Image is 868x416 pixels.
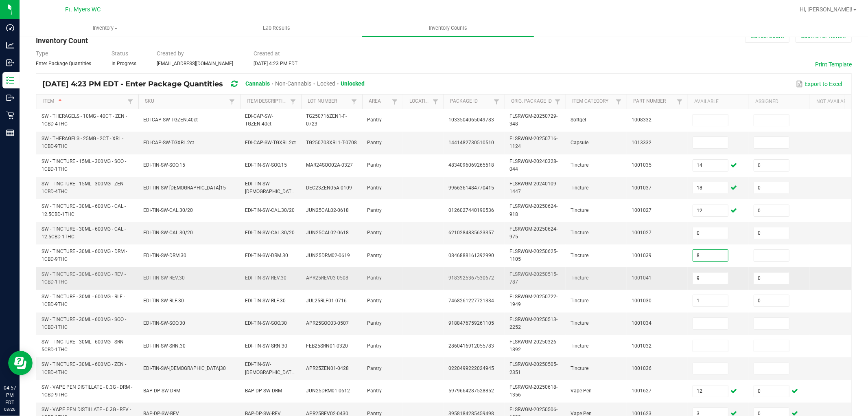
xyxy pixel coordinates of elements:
inline-svg: Retail [6,111,14,119]
a: Package IdSortable [450,98,491,105]
a: Part NumberSortable [633,98,674,105]
span: EDI-TIN-SW-SOO.15 [245,162,287,168]
p: 08/26 [4,406,16,412]
span: SW - TINCTURE - 30ML - 600MG - CAL - 12.5CBD-1THC [42,203,126,217]
span: FLSRWGM-20250513-2252 [509,317,558,330]
button: Export to Excel [794,77,844,91]
span: EDI-CAP-SW-TGXRL.2ct [143,140,194,145]
span: FLSRWGM-20250515-787 [509,271,558,285]
span: SW - VAPE PEN DISTILLATE - 0.3G - DRM - 1CBD-9THC [42,384,132,398]
span: FLSRWGM-20250729-348 [509,113,558,127]
span: EDI-TIN-SW-REV.30 [143,275,185,281]
span: JUN25CAL02-0618 [306,230,349,236]
a: Filter [390,97,400,107]
span: JUN25DRM02-0619 [306,253,350,258]
span: FLSRWGM-20250625-1105 [509,249,558,262]
span: SW - TINCTURE - 30ML - 600MG - DRM - 1CBD-9THC [42,249,127,262]
span: Enter Package Quantities [36,61,91,66]
span: FLSRWGM-20240109-1447 [509,181,558,194]
span: SW - THERAGELS - 25MG - 2CT - XRL - 1CBD-9THC [42,136,123,149]
span: FEB25SRN01-0320 [306,343,348,349]
span: FLSRWGM-20250716-1124 [509,136,558,149]
span: SW - TINCTURE - 30ML - 600MG - RLF - 1CBD-9THC [42,294,125,307]
span: Tincture [571,162,588,168]
a: Filter [349,97,359,107]
span: Cannabis [245,80,270,87]
span: Tincture [571,298,588,304]
span: EDI-TIN-SW-[DEMOGRAPHIC_DATA]15 [143,185,226,191]
span: FLSRWGM-20250722-1949 [509,294,558,307]
span: Pantry [367,117,382,123]
span: Pantry [367,253,382,258]
a: Item DescriptionSortable [247,98,288,105]
span: JUL25RLF01-0716 [306,298,347,304]
span: Inventory Counts [418,24,478,32]
span: Tincture [571,230,588,236]
span: 1001627 [632,388,652,394]
span: EDI-TIN-SW-SOO.15 [143,162,185,168]
span: Pantry [367,185,382,191]
a: Lot NumberSortable [308,98,349,105]
a: Inventory [20,20,191,37]
a: Filter [288,97,298,107]
span: 6210284835623357 [448,230,494,236]
span: SW - TINCTURE - 15ML - 300MG - ZEN - 1CBD-4THC [42,181,126,194]
span: EDI-TIN-SW-CAL.30/20 [245,207,295,213]
span: TG250703XRL1-T-0708 [306,140,357,145]
a: Orig. Package IdSortable [511,98,552,105]
span: Ft. Myers WC [66,6,101,13]
span: Pantry [367,275,382,281]
a: ItemSortable [43,98,125,105]
span: EDI-TIN-SW-RLF.30 [245,298,286,304]
span: [EMAIL_ADDRESS][DOMAIN_NAME] [157,61,233,66]
span: 9183925367530672 [448,275,494,281]
span: 4834096069265518 [448,162,494,168]
span: SW - TINCTURE - 30ML - 600MG - ZEN - 1CBD-4THC [42,361,126,375]
span: In Progress [112,61,136,66]
span: EDI-TIN-SW-[DEMOGRAPHIC_DATA]30 [245,361,302,375]
span: 5979664287528852 [448,388,494,394]
span: EDI-TIN-SW-CAL.30/20 [245,230,295,236]
span: FLSRWGM-20250326-1892 [509,339,558,352]
a: Lab Results [191,20,362,37]
span: Tincture [571,185,588,191]
span: SW - TINCTURE - 30ML - 600MG - CAL - 12.5CBD-1THC [42,226,126,240]
span: FLSRWGM-20250624-975 [509,226,558,240]
a: Item CategorySortable [572,98,613,105]
a: LocationSortable [409,98,430,105]
span: 1008332 [632,117,652,123]
span: Locked [317,80,335,87]
span: EDI-CAP-SW-TGZEN.40ct [143,117,198,123]
inline-svg: Inbound [6,59,14,67]
span: FLSRWGM-20240328-044 [509,158,558,172]
span: Created at [254,50,280,57]
span: Non-Cannabis [275,80,311,87]
span: JUN25CAL02-0618 [306,207,349,213]
span: Unlocked [341,80,365,87]
span: EDI-TIN-SW-SOO.30 [143,320,185,326]
span: SW - TINCTURE - 30ML - 600MG - REV - 1CBD-1THC [42,271,126,285]
span: 1001027 [632,230,652,236]
span: 1001035 [632,162,652,168]
span: 1001032 [632,343,652,349]
span: EDI-TIN-SW-CAL.30/20 [143,230,193,236]
span: BAP-DP-SW-DRM [143,388,180,394]
a: Filter [125,97,135,107]
span: [DATE] 4:23 PM EDT [254,61,297,66]
span: 2860416912055783 [448,343,494,349]
span: Tincture [571,275,588,281]
span: Sortable [57,98,63,105]
span: Softgel [571,117,586,123]
span: SW - TINCTURE - 30ML - 600MG - SOO - 1CBD-1THC [42,317,126,330]
span: Created by [157,50,184,57]
a: SKUSortable [145,98,227,105]
span: EDI-CAP-SW-TGZEN.40ct [245,113,273,127]
span: 1001036 [632,365,652,371]
span: Pantry [367,388,382,394]
span: Tincture [571,343,588,349]
span: EDI-TIN-SW-DRM.30 [245,253,288,258]
span: 1013332 [632,140,652,145]
span: MAR24SOO02A-0327 [306,162,353,168]
span: EDI-TIN-SW-DRM.30 [143,253,186,258]
span: SW - THERAGELS - 10MG - 40CT - ZEN - 1CBD-4THC [42,113,127,127]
